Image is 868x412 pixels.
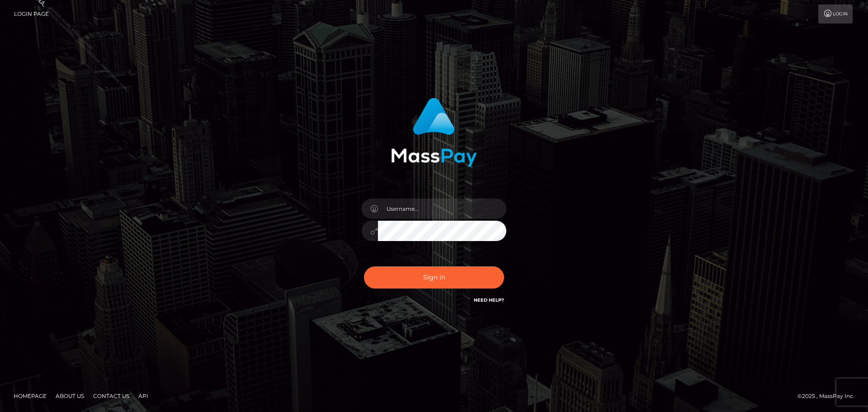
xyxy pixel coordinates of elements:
[14,5,49,24] a: Login Page
[90,389,133,403] a: Contact Us
[52,389,88,403] a: About Us
[818,5,853,24] a: Login
[391,98,477,167] img: MassPay Login
[797,391,861,401] div: © 2025 , MassPay Inc.
[378,199,506,219] input: Username...
[135,389,152,403] a: API
[10,389,50,403] a: Homepage
[474,297,504,303] a: Need Help?
[364,266,504,289] button: Sign in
